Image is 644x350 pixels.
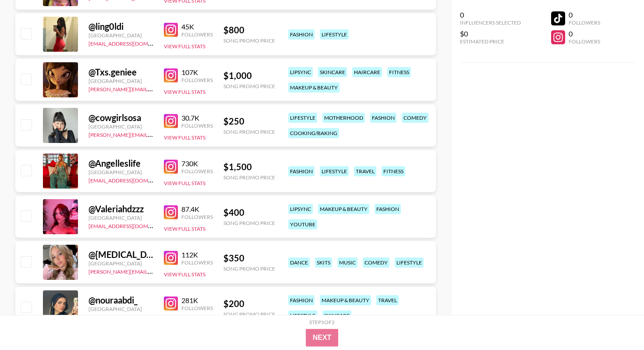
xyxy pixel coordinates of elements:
button: View Full Stats [164,134,205,141]
div: @ Angelleslife [88,158,153,169]
div: 0 [569,29,600,38]
div: comedy [363,257,389,268]
div: Influencers Selected [460,19,521,26]
div: @ [MEDICAL_DATA].[PERSON_NAME] [88,249,153,260]
div: travel [376,295,399,305]
a: [PERSON_NAME][EMAIL_ADDRESS][DOMAIN_NAME] [88,84,218,93]
div: $ 1,500 [223,161,275,172]
div: Followers [181,259,213,266]
div: fitness [387,67,411,77]
div: 281K [181,296,213,305]
div: $ 200 [223,298,275,309]
div: $ 1,000 [223,70,275,81]
div: Followers [569,38,600,45]
div: youtube [288,219,317,229]
div: Song Promo Price [223,174,275,181]
div: [GEOGRAPHIC_DATA] [88,260,153,267]
div: Song Promo Price [223,37,275,44]
div: Estimated Price [460,38,521,45]
div: fashion [375,204,401,214]
div: makeup & beauty [288,82,340,93]
div: [GEOGRAPHIC_DATA] [88,123,153,130]
div: motherhood [322,113,365,123]
div: $ 250 [223,116,275,127]
div: [GEOGRAPHIC_DATA] [88,32,153,39]
div: @ nouraabdi_ [88,295,153,306]
div: 30.7K [181,114,213,122]
div: music [337,257,357,268]
div: Followers [181,214,213,220]
button: View Full Stats [164,43,205,50]
div: fashion [288,29,315,39]
div: Song Promo Price [223,311,275,318]
div: makeup & beauty [318,204,369,214]
button: View Full Stats [164,271,205,278]
div: Song Promo Price [223,129,275,135]
div: Step 1 of 2 [309,319,335,325]
div: Song Promo Price [223,265,275,272]
div: [GEOGRAPHIC_DATA] [88,169,153,175]
button: View Full Stats [164,225,205,232]
a: [PERSON_NAME][EMAIL_ADDRESS][DOMAIN_NAME] [88,130,218,138]
div: skincare [322,311,351,321]
div: Followers [181,122,213,129]
img: Instagram [164,205,178,219]
div: Followers [569,19,600,26]
div: travel [354,166,376,176]
div: $0 [460,29,521,38]
div: lipsync [288,67,313,77]
a: [EMAIL_ADDRESS][DOMAIN_NAME] [88,221,177,229]
div: $ 800 [223,25,275,36]
div: skincare [318,67,347,77]
img: Instagram [164,23,178,37]
button: View Full Stats [164,180,205,186]
div: Followers [181,305,213,311]
div: Song Promo Price [223,220,275,226]
div: $ 400 [223,207,275,218]
div: lipsync [288,204,313,214]
a: [EMAIL_ADDRESS][DOMAIN_NAME] [88,39,177,47]
a: [EMAIL_ADDRESS][DOMAIN_NAME] [88,175,177,184]
a: [PERSON_NAME][EMAIL_ADDRESS][DOMAIN_NAME] [88,267,218,275]
div: Followers [181,31,213,38]
div: 0 [569,11,600,19]
div: Followers [181,77,213,83]
div: Song Promo Price [223,83,275,89]
div: [GEOGRAPHIC_DATA] [88,306,153,312]
div: 730K [181,159,213,168]
div: 87.4K [181,205,213,214]
div: fashion [288,166,315,176]
img: Instagram [164,251,178,265]
div: skits [315,257,332,268]
img: Instagram [164,160,178,174]
div: lifestyle [288,113,317,123]
div: fashion [370,113,396,123]
div: lifestyle [320,29,349,39]
img: Instagram [164,68,178,82]
div: [GEOGRAPHIC_DATA] [88,214,153,221]
div: $ 350 [223,253,275,264]
div: makeup & beauty [320,295,371,305]
div: 45K [181,22,213,31]
div: lifestyle [395,257,424,268]
div: @ ling0ldi [88,21,153,32]
div: comedy [402,113,428,123]
div: 112K [181,250,213,259]
div: fitness [382,166,405,176]
img: Instagram [164,296,178,311]
div: dance [288,257,310,268]
div: @ Txs.geniee [88,67,153,78]
div: cooking/baking [288,128,339,138]
div: 107K [181,68,213,77]
div: fashion [288,295,315,305]
div: @ cowgirlsosa [88,112,153,123]
div: lifestyle [288,311,317,321]
div: lifestyle [320,166,349,176]
div: [GEOGRAPHIC_DATA] [88,78,153,84]
button: View Full Stats [164,89,205,95]
button: Next [306,329,339,346]
img: Instagram [164,114,178,128]
div: 0 [460,11,521,19]
div: Followers [181,168,213,175]
div: haircare [352,67,382,77]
